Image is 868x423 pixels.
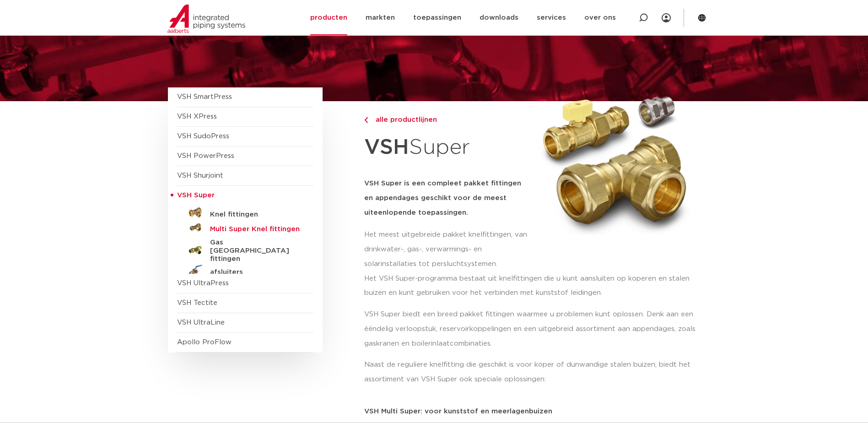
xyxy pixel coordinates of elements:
[177,280,229,287] a: VSH UltraPress
[210,211,301,219] h5: Knel fittingen
[177,206,313,220] a: Knel fittingen
[177,192,215,199] span: VSH Super
[364,358,701,387] p: Naast de reguliere knelfitting die geschikt is voor koper of dunwandige stalen buizen, biedt het ...
[210,239,301,263] h5: Gas [GEOGRAPHIC_DATA] fittingen
[364,176,530,220] h5: VSH Super is een compleet pakket fittingen en appendages geschikt voor de meest uiteenlopende toe...
[364,271,701,301] p: Het VSH Super-programma bestaat uit knelfittingen die u kunt aansluiten op koperen en stalen buiz...
[364,117,368,123] img: chevron-right.svg
[364,130,530,165] h1: Super
[364,228,530,271] p: Het meest uitgebreide pakket knelfittingen, van drinkwater-, gas-, verwarmings- en solarinstallat...
[210,225,301,233] h5: Multi Super Knel fittingen
[177,133,229,140] a: VSH SudoPress
[364,307,701,351] p: VSH Super biedt een breed pakket fittingen waarmee u problemen kunt oplossen. Denk aan een ééndel...
[370,116,437,123] span: alle productlijnen
[177,339,232,346] a: Apollo ProFlow
[177,319,225,326] a: VSH UltraLine
[210,268,301,277] h5: afsluiters
[177,263,313,278] a: afsluiters
[177,152,234,159] a: VSH PowerPress
[364,408,701,415] p: VSH Multi Super: voor kunststof en meerlagenbuizen
[177,299,217,306] a: VSH Tectite
[177,113,217,120] a: VSH XPress
[364,114,530,125] a: alle productlijnen
[177,220,313,235] a: Multi Super Knel fittingen
[177,172,223,179] a: VSH Shurjoint
[177,93,232,100] a: VSH SmartPress
[177,235,313,263] a: Gas [GEOGRAPHIC_DATA] fittingen
[364,137,409,158] strong: VSH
